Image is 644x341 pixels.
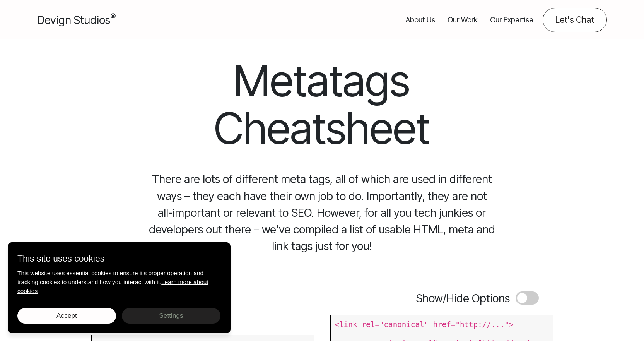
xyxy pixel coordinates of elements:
a: Our Work [448,8,478,32]
a: Contact us about your project [543,8,607,32]
h1: Metatags Cheatsheet [149,57,496,152]
span: Show/Hide Options [416,291,516,305]
code: <link rel="canonical" href="http://..."> [330,315,553,334]
a: About Us [406,8,435,32]
a: Devign Studios® Homepage [37,12,116,28]
p: This website uses essential cookies to ensure it's proper operation and tracking cookies to under... [17,269,221,295]
h3: Basic HTML Meta Tags [91,291,391,309]
button: Accept [17,308,116,324]
p: There are lots of different meta tags, all of which are used in different ways – they each have t... [149,171,496,254]
span: Settings [159,312,183,319]
a: Our Expertise [490,8,533,32]
sup: ® [110,12,116,22]
button: Settings [122,308,220,324]
p: This site uses cookies [17,252,221,266]
span: Accept [56,312,77,319]
span: Devign Studios [37,13,116,27]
